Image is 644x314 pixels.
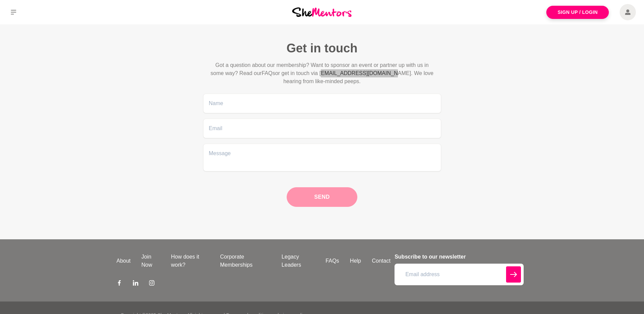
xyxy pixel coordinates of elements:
[366,257,396,265] a: Contact
[395,264,523,285] input: Email address
[262,70,275,76] span: FAQs
[395,253,523,261] h4: Subscribe to our newsletter
[320,257,344,265] a: FAQs
[203,119,441,138] input: Email
[111,257,136,265] a: About
[166,253,215,269] a: How does it work?
[203,41,441,56] h1: Get in touch
[292,7,352,17] img: She Mentors Logo
[136,253,165,269] a: Join Now
[546,6,609,19] a: Sign Up / Login
[344,257,366,265] a: Help
[215,253,276,269] a: Corporate Memberships
[133,280,138,288] a: LinkedIn
[117,280,122,288] a: Facebook
[203,94,441,113] input: Name
[149,280,154,288] a: Instagram
[209,61,436,86] p: Got a question about our membership? Want to sponsor an event or partner up with us in some way? ...
[276,253,320,269] a: Legacy Leaders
